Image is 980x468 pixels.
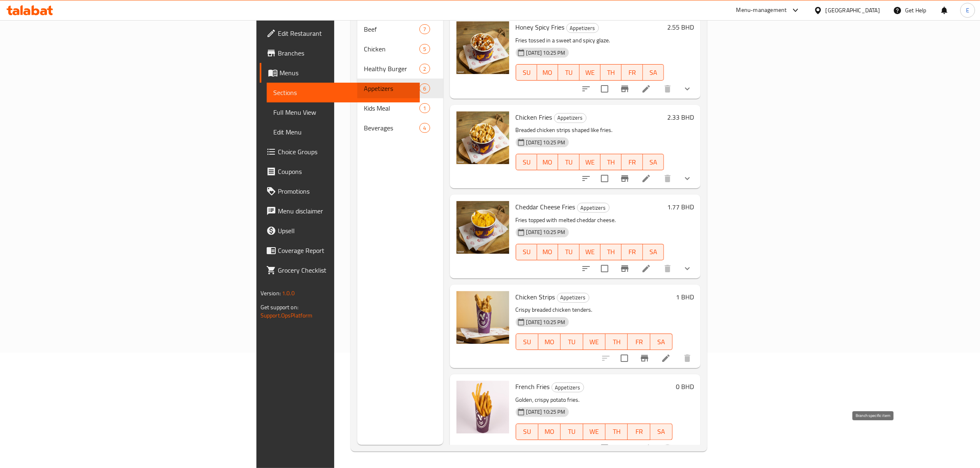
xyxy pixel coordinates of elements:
[516,291,555,303] span: Chicken Strips
[682,84,692,94] svg: Show Choices
[561,246,576,258] span: TU
[583,67,597,79] span: WE
[561,334,583,350] button: TU
[601,154,622,170] button: TH
[357,59,443,79] div: Healthy Burger2
[364,83,419,93] span: Appetizers
[596,80,613,97] span: Select to update
[577,203,609,213] span: Appetizers
[576,438,596,458] button: sort-choices
[516,154,537,170] button: SU
[273,107,414,117] span: Full Menu View
[577,203,610,213] div: Appetizers
[552,383,584,392] span: Appetizers
[357,39,443,59] div: Chicken5
[576,259,596,278] button: sort-choices
[364,103,419,113] span: Kids Meal
[557,293,589,302] span: Appetizers
[357,79,443,98] div: Appetizers6
[260,142,420,162] a: Choice Groups
[601,64,622,81] button: TH
[596,170,613,187] span: Select to update
[615,169,635,188] button: Branch-specific-item
[260,201,420,221] a: Menu disclaimer
[643,154,664,170] button: SA
[646,246,661,258] span: SA
[561,156,576,168] span: TU
[654,336,669,348] span: SA
[631,426,647,438] span: FR
[566,23,599,33] div: Appetizers
[420,25,429,33] span: 7
[516,244,537,260] button: SU
[682,443,692,453] svg: Show Choices
[631,336,647,348] span: FR
[558,244,579,260] button: TU
[278,28,414,38] span: Edit Restaurant
[357,118,443,138] div: Beverages4
[658,259,677,278] button: delete
[364,44,419,54] span: Chicken
[658,169,677,188] button: delete
[567,23,598,33] span: Appetizers
[519,67,534,79] span: SU
[561,67,576,79] span: TU
[604,67,618,79] span: TH
[456,291,509,344] img: Chicken Strips
[357,19,443,39] div: Beef7
[364,24,419,34] div: Beef
[364,123,419,133] span: Beverages
[260,260,420,280] a: Grocery Checklist
[537,64,558,81] button: MO
[605,424,628,440] button: TH
[267,83,420,102] a: Sections
[650,334,673,350] button: SA
[677,348,697,368] button: delete
[516,111,552,123] span: Chicken Fries
[260,181,420,201] a: Promotions
[420,124,429,132] span: 4
[516,395,673,405] p: Golden, crispy potato fries.
[583,156,597,168] span: WE
[677,169,697,188] button: show more
[609,426,624,438] span: TH
[519,336,535,348] span: SU
[456,201,509,254] img: Cheddar Cheese Fries
[736,5,787,15] div: Menu-management
[554,113,586,123] span: Appetizers
[542,336,557,348] span: MO
[554,113,587,123] div: Appetizers
[278,48,414,58] span: Branches
[826,6,880,15] div: [GEOGRAPHIC_DATA]
[273,127,414,137] span: Edit Menu
[420,45,429,53] span: 5
[658,79,677,99] button: delete
[650,424,673,440] button: SA
[267,102,420,122] a: Full Menu View
[267,122,420,142] a: Edit Menu
[278,226,414,236] span: Upsell
[564,426,580,438] span: TU
[654,426,669,438] span: SA
[278,147,414,157] span: Choice Groups
[260,162,420,181] a: Coupons
[641,443,651,453] a: Edit menu item
[676,381,694,392] h6: 0 BHD
[537,244,558,260] button: MO
[516,334,538,350] button: SU
[260,63,420,83] a: Menus
[261,310,313,321] a: Support.OpsPlatform
[580,64,601,81] button: WE
[261,288,281,299] span: Version:
[667,21,694,33] h6: 2.55 BHD
[260,43,420,63] a: Branches
[667,201,694,213] h6: 1.77 BHD
[558,64,579,81] button: TU
[580,154,601,170] button: WE
[628,424,650,440] button: FR
[278,206,414,216] span: Menu disclaimer
[540,246,555,258] span: MO
[558,154,579,170] button: TU
[596,440,613,457] span: Select to update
